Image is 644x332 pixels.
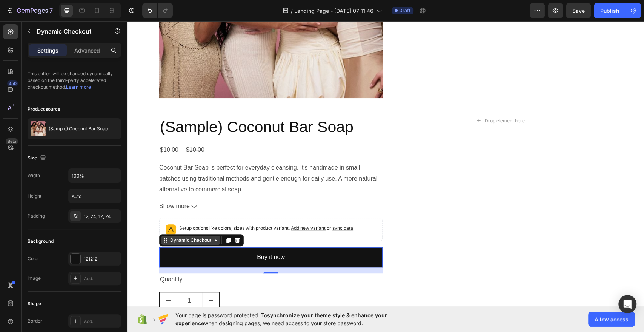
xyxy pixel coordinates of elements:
span: synchronize your theme style & enhance your experience [175,312,387,326]
p: Settings [37,46,58,54]
div: 450 [7,80,18,86]
img: product feature img [31,121,46,136]
button: Publish [594,3,626,18]
input: quantity [49,271,75,287]
input: Auto [69,169,121,182]
div: Beta [6,138,18,144]
div: Height [28,193,41,199]
button: Buy it now [32,226,255,246]
div: Background [28,238,54,245]
div: Quantity [32,252,255,265]
p: Advanced [74,46,100,54]
p: (Sample) Coconut Bar Soap [49,126,108,131]
div: Buy it now [130,231,158,242]
button: Allow access [588,312,635,327]
div: Product source [28,106,60,113]
input: Auto [69,189,121,203]
iframe: Design area [127,21,644,306]
div: 12, 24, 12, 24 [84,213,119,220]
div: Border [28,318,42,324]
div: Publish [600,7,619,15]
p: 7 [49,6,53,15]
span: Add new variant [164,204,198,210]
div: Shape [28,300,41,307]
button: 7 [3,3,56,18]
button: decrement [32,271,49,287]
span: Allow access [595,315,629,323]
div: Padding [28,213,45,219]
div: This button will be changed dynamically based on the third-party accelerated checkout method. [28,64,121,97]
div: Drop element here [358,97,398,103]
div: Dynamic Checkout [41,216,86,222]
div: Add... [84,275,119,282]
div: Undo/Redo [142,3,173,18]
div: Color [28,255,39,262]
a: Learn more [66,84,91,90]
span: sync data [205,204,226,210]
button: Save [566,3,591,18]
p: Dynamic Checkout [37,27,101,36]
span: or [198,204,226,210]
button: increment [75,271,92,287]
div: Image [28,275,41,282]
div: Open Intercom Messenger [618,295,636,313]
span: Your page is password protected. To when designing pages, we need access to your store password. [175,311,417,327]
span: Draft [399,7,410,14]
div: Add... [84,318,119,325]
span: Landing Page - [DATE] 07:11:46 [294,7,373,15]
span: Save [572,8,585,14]
div: Size [28,153,48,163]
div: Width [28,172,40,179]
span: / [291,7,293,15]
div: 121212 [84,256,119,263]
